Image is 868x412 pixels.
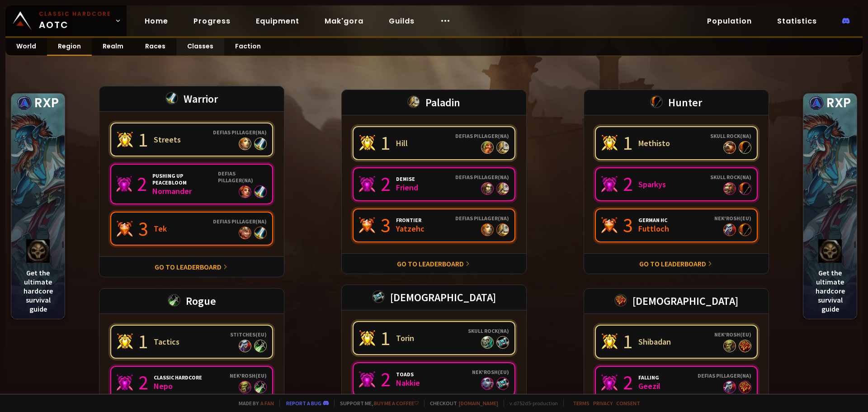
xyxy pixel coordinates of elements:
[714,331,751,338] div: Nek'Rosh ( EU )
[11,94,65,113] div: RXP
[455,174,509,180] div: Defias Pillager ( NA )
[803,93,857,319] a: rxp logoRXPlogo hcGet the ultimate hardcore survival guide
[137,12,175,30] a: Home
[638,381,660,391] div: Geezil
[99,288,284,314] div: Rogue
[424,400,498,407] span: Checkout
[638,223,669,234] div: Futtloch
[176,38,224,56] a: Classes
[152,172,212,186] div: Pushing Up Peacebloom
[382,12,422,30] a: Guilds
[770,12,824,30] a: Statistics
[803,234,857,319] div: Get the ultimate hardcore survival guide
[595,208,758,242] a: 3German HCFuttlochNek'Rosh(EU)
[809,96,824,110] img: rxp logo
[186,12,238,30] a: Progress
[5,38,47,56] a: World
[213,129,267,136] div: Defias Pillager ( NA )
[154,134,181,145] div: Streets
[638,217,669,223] div: German HC
[374,400,419,407] a: Buy me a coffee
[110,123,273,156] a: 1StreetsDefias Pillager(NA)
[341,284,527,310] div: [DEMOGRAPHIC_DATA]
[396,223,425,234] div: Yatzehc
[286,400,321,407] a: Report a bug
[134,38,176,56] a: Races
[639,259,706,268] a: Go to leaderboard
[99,86,284,112] div: Warrior
[700,12,759,30] a: Population
[638,336,671,347] div: Shibadan
[803,94,857,113] div: RXP
[468,327,509,334] div: Skull Rock ( NA )
[230,331,267,338] div: Stitches ( EU )
[260,400,274,407] a: a fan
[47,38,92,56] a: Region
[455,215,509,222] div: Defias Pillager ( NA )
[213,218,267,225] div: Defias Pillager ( NA )
[616,400,640,407] a: Consent
[353,362,515,396] a: 2toadsNakkieNek'Rosh(EU)
[353,208,515,242] a: 3FrontierYatzehcDefias Pillager(NA)
[714,215,751,222] div: Nek'Rosh ( EU )
[154,374,202,381] div: Classic Hardcore
[341,90,527,115] div: Paladin
[39,10,111,18] small: Classic Hardcore
[818,239,842,263] img: logo hc
[396,333,414,343] div: Torin
[11,93,65,319] a: rxp logoRXPlogo hcGet the ultimate hardcore survival guide
[154,381,202,391] div: Nepo
[573,400,590,407] a: Terms
[593,400,613,407] a: Privacy
[154,336,179,347] div: Tactics
[249,12,307,30] a: Equipment
[110,366,273,400] a: 2Classic HardcoreNepoNek'Rosh(EU)
[595,366,758,400] a: 2FallingGeezilDefias Pillager(NA)
[17,96,32,110] img: rxp logo
[224,38,272,56] a: Faction
[459,400,498,407] a: [DOMAIN_NAME]
[233,400,274,407] span: Made by
[218,170,267,184] div: Defias Pillager ( NA )
[396,378,420,388] div: Nakkie
[638,374,660,381] div: Falling
[353,321,515,355] a: 1TorinSkull Rock(NA)
[638,138,670,148] div: Methisto
[396,182,418,193] div: Friend
[396,371,420,378] div: toads
[317,12,371,30] a: Mak'gora
[92,38,134,56] a: Realm
[110,325,273,359] a: 1TacticsStitches(EU)
[396,175,418,182] div: Demise
[396,138,408,148] div: Hill
[5,5,127,36] a: Classic HardcoreAOTC
[710,133,751,139] div: Skull Rock ( NA )
[397,259,464,268] a: Go to leaderboard
[584,90,769,115] div: Hunter
[152,186,212,196] div: Normander
[334,400,419,407] span: Support me,
[504,400,558,407] span: v. d752d5 - production
[396,217,425,223] div: Frontier
[455,133,509,139] div: Defias Pillager ( NA )
[353,167,515,201] a: 2DemiseFriendDefias Pillager(NA)
[710,174,751,180] div: Skull Rock ( NA )
[11,234,65,319] div: Get the ultimate hardcore survival guide
[584,288,769,314] div: [DEMOGRAPHIC_DATA]
[595,167,758,201] a: 2SparkysSkull Rock(NA)
[155,262,222,271] a: Go to leaderboard
[230,372,267,379] div: Nek'Rosh ( EU )
[353,126,515,160] a: 1HillDefias Pillager(NA)
[110,164,273,204] a: 2Pushing Up PeacebloomNormanderDefias Pillager(NA)
[110,212,273,246] a: 3TekDefias Pillager(NA)
[39,10,111,32] span: AOTC
[472,369,509,375] div: Nek'Rosh ( EU )
[698,372,751,379] div: Defias Pillager ( NA )
[595,325,758,359] a: 1ShibadanNek'Rosh(EU)
[26,239,50,263] img: logo hc
[595,126,758,160] a: 1MethistoSkull Rock(NA)
[154,223,167,234] div: Tek
[638,179,666,189] div: Sparkys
